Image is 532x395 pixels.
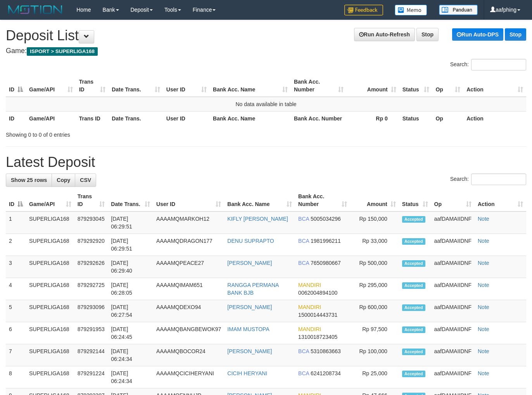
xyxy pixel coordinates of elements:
[471,59,526,70] input: Search:
[153,300,224,322] td: AAAAMQDEXO94
[478,238,489,244] a: Note
[463,111,526,125] th: Action
[6,322,26,344] td: 6
[153,344,224,366] td: AAAAMQBOCOR24
[6,128,216,139] div: Showing 0 to 0 of 0 entries
[432,111,463,125] th: Op
[153,211,224,234] td: AAAAMQMARKOH12
[350,322,399,344] td: Rp 97,500
[478,326,489,332] a: Note
[298,312,337,318] span: Copy 1500014443731 to clipboard
[416,28,439,41] a: Stop
[108,234,153,256] td: [DATE] 06:29:51
[347,111,399,125] th: Rp 0
[6,189,26,211] th: ID: activate to sort column descending
[298,348,309,354] span: BCA
[26,111,76,125] th: Game/API
[452,28,503,41] a: Run Auto-DPS
[431,300,475,322] td: aafDAMAIIDNF
[431,256,475,278] td: aafDAMAIIDNF
[6,256,26,278] td: 3
[109,111,163,125] th: Date Trans.
[311,260,341,266] span: Copy 7650980667 to clipboard
[311,348,341,354] span: Copy 5310863663 to clipboard
[431,234,475,256] td: aafDAMAIIDNF
[27,47,98,56] span: ISPORT > SUPERLIGA168
[6,211,26,234] td: 1
[478,348,489,354] a: Note
[350,278,399,300] td: Rp 295,000
[298,282,321,288] span: MANDIRI
[227,282,278,296] a: RANGGA PERMANA BANK BJB
[6,97,526,112] td: No data available in table
[347,75,399,97] th: Amount: activate to sort column ascending
[450,173,526,185] label: Search:
[354,28,415,41] a: Run Auto-Refresh
[350,211,399,234] td: Rp 150,000
[311,370,341,376] span: Copy 6241208734 to clipboard
[108,211,153,234] td: [DATE] 06:29:51
[402,326,425,333] span: Accepted
[291,75,347,97] th: Bank Acc. Number: activate to sort column ascending
[6,4,65,15] img: MOTION_logo.png
[26,300,74,322] td: SUPERLIGA168
[478,282,489,288] a: Note
[298,370,309,376] span: BCA
[109,75,163,97] th: Date Trans.: activate to sort column ascending
[74,256,108,278] td: 879292626
[6,366,26,388] td: 8
[108,278,153,300] td: [DATE] 06:28:05
[478,216,489,222] a: Note
[74,278,108,300] td: 879292725
[153,256,224,278] td: AAAAMQPEACE27
[402,304,425,311] span: Accepted
[108,300,153,322] td: [DATE] 06:27:54
[6,234,26,256] td: 2
[478,370,489,376] a: Note
[26,322,74,344] td: SUPERLIGA168
[108,366,153,388] td: [DATE] 06:24:34
[76,111,109,125] th: Trans ID
[395,5,427,15] img: Button%20Memo.svg
[6,344,26,366] td: 7
[153,234,224,256] td: AAAAMQDRAGON177
[80,177,91,183] span: CSV
[163,111,210,125] th: User ID
[402,349,425,355] span: Accepted
[6,75,26,97] th: ID: activate to sort column descending
[108,189,153,211] th: Date Trans.: activate to sort column ascending
[227,348,272,354] a: [PERSON_NAME]
[224,189,295,211] th: Bank Acc. Name: activate to sort column ascending
[291,111,347,125] th: Bank Acc. Number
[153,278,224,300] td: AAAAMQIMAM651
[431,344,475,366] td: aafDAMAIIDNF
[431,278,475,300] td: aafDAMAIIDNF
[74,189,108,211] th: Trans ID: activate to sort column ascending
[431,322,475,344] td: aafDAMAIIDNF
[74,366,108,388] td: 879291224
[350,256,399,278] td: Rp 500,000
[399,189,431,211] th: Status: activate to sort column ascending
[75,173,96,187] a: CSV
[350,366,399,388] td: Rp 25,000
[76,75,109,97] th: Trans ID: activate to sort column ascending
[311,238,341,244] span: Copy 1981996211 to clipboard
[350,234,399,256] td: Rp 33,000
[350,300,399,322] td: Rp 600,000
[227,260,272,266] a: [PERSON_NAME]
[163,75,210,97] th: User ID: activate to sort column ascending
[350,189,399,211] th: Amount: activate to sort column ascending
[298,290,337,296] span: Copy 0062004894100 to clipboard
[227,304,272,310] a: [PERSON_NAME]
[26,75,76,97] th: Game/API: activate to sort column ascending
[344,5,383,15] img: Feedback.jpg
[153,189,224,211] th: User ID: activate to sort column ascending
[57,177,70,183] span: Copy
[431,211,475,234] td: aafDAMAIIDNF
[298,304,321,310] span: MANDIRI
[108,344,153,366] td: [DATE] 06:24:34
[431,366,475,388] td: aafDAMAIIDNF
[11,177,47,183] span: Show 25 rows
[74,344,108,366] td: 879292144
[26,234,74,256] td: SUPERLIGA168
